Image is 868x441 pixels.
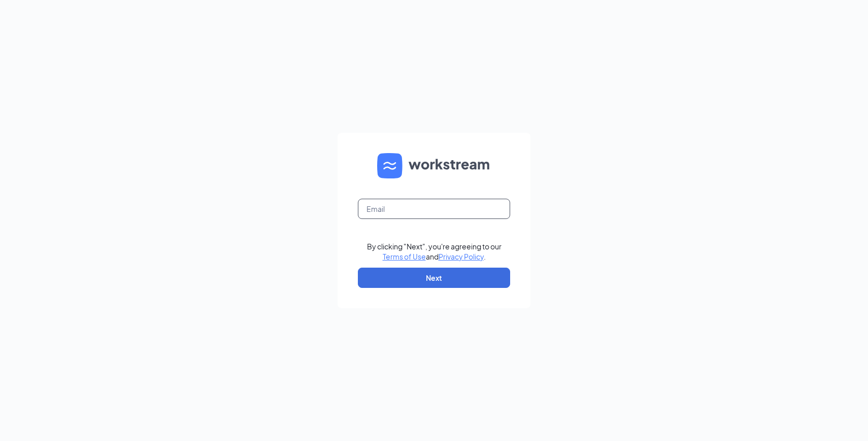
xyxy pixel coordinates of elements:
[439,252,484,261] a: Privacy Policy
[377,153,491,178] img: WS logo and Workstream text
[367,241,502,262] div: By clicking "Next", you're agreeing to our and .
[358,268,510,288] button: Next
[383,252,426,261] a: Terms of Use
[358,199,510,219] input: Email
